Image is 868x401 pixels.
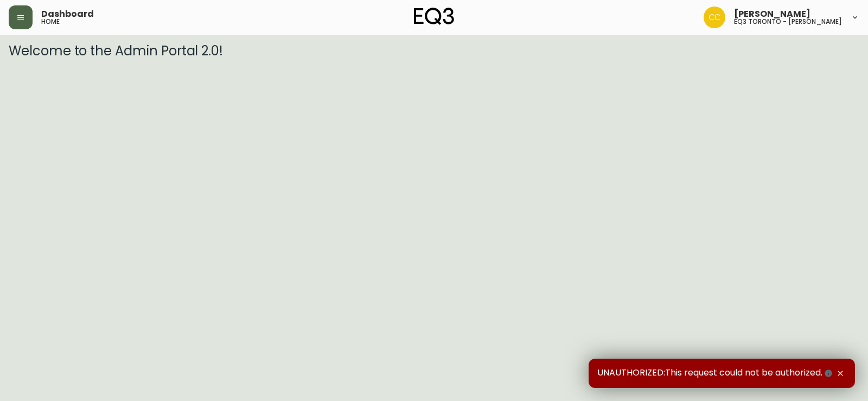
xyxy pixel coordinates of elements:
[41,18,60,25] h5: home
[414,8,454,25] img: logo
[734,18,842,25] h5: eq3 toronto - [PERSON_NAME]
[9,43,859,59] h3: Welcome to the Admin Portal 2.0!
[597,367,834,379] span: UNAUTHORIZED:This request could not be authorized.
[734,10,810,18] span: [PERSON_NAME]
[41,10,94,18] span: Dashboard
[704,7,725,28] img: ec7176bad513007d25397993f68ebbfb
